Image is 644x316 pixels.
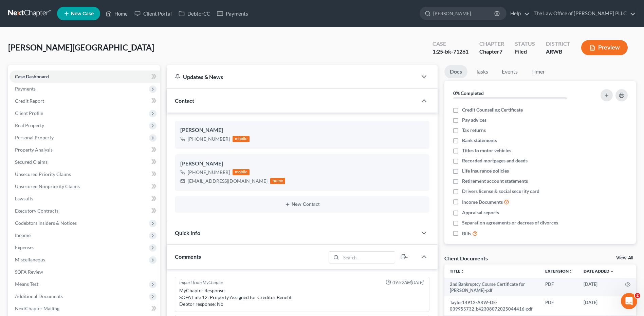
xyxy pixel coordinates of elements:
span: Titles to motor vehicles [462,147,511,154]
i: unfold_more [460,270,464,274]
i: unfold_more [569,270,573,274]
input: Search by name... [433,7,495,20]
span: Retirement account statements [462,178,528,184]
span: Executory Contracts [15,208,58,214]
span: Unsecured Nonpriority Claims [15,183,80,189]
i: expand_more [610,270,614,274]
span: Miscellaneous [15,257,45,262]
iframe: Intercom live chat [621,293,637,309]
span: Credit Report [15,98,44,104]
span: Tax returns [462,127,486,134]
span: Quick Info [175,230,200,236]
button: New Contact [180,202,424,207]
span: Pay advices [462,117,486,123]
span: Bank statements [462,137,497,144]
td: 2nd Bankruptcy Course Certificate for [PERSON_NAME]-pdf [444,278,540,297]
strong: 0% Completed [453,90,484,96]
div: Filed [515,48,535,56]
a: Date Added expand_more [584,269,614,274]
td: Taylor14912-ARW-DE-039955732_b42308072025044416-pdf [444,296,540,315]
td: [DATE] [578,296,620,315]
input: Search... [341,252,395,263]
span: Income [15,232,31,238]
div: Import from MyChapter [179,279,223,286]
span: Recorded mortgages and deeds [462,157,528,164]
div: [PERSON_NAME] [180,126,424,134]
div: [PHONE_NUMBER] [188,169,230,176]
a: Executory Contracts [10,205,160,217]
div: Chapter [479,48,504,56]
div: ARWB [546,48,570,56]
span: Contact [175,97,194,104]
a: Unsecured Priority Claims [10,168,160,180]
span: Unsecured Priority Claims [15,171,71,177]
a: Payments [214,7,252,20]
div: [PHONE_NUMBER] [188,136,230,142]
span: New Case [71,11,94,16]
div: Chapter [479,40,504,48]
div: mobile [233,169,250,175]
span: Personal Property [15,135,54,140]
a: Client Portal [131,7,175,20]
span: [PERSON_NAME][GEOGRAPHIC_DATA] [8,42,154,52]
span: SOFA Review [15,269,43,275]
div: Status [515,40,535,48]
span: Drivers license & social security card [462,188,539,195]
span: Real Property [15,122,44,128]
div: home [270,178,285,184]
a: Events [496,65,523,78]
span: Property Analysis [15,147,53,153]
span: NextChapter Mailing [15,305,59,311]
div: [PERSON_NAME] [180,160,424,168]
div: MyChapter Response: SOFA Line 12: Property Assigned for Creditor Benefit Debtor response: No [179,287,425,308]
span: Case Dashboard [15,74,49,79]
div: Client Documents [444,255,488,262]
span: Income Documents [462,199,503,205]
span: 2 [635,293,640,298]
a: Extensionunfold_more [545,269,573,274]
a: Lawsuits [10,193,160,205]
span: Lawsuits [15,196,33,201]
a: SOFA Review [10,266,160,278]
button: Preview [581,40,628,55]
span: Payments [15,86,36,92]
div: [EMAIL_ADDRESS][DOMAIN_NAME] [188,178,268,184]
a: Titleunfold_more [450,269,464,274]
a: Tasks [470,65,494,78]
span: 09:52AM[DATE] [392,279,424,286]
span: Additional Documents [15,293,63,299]
div: mobile [233,136,250,142]
span: Life insurance policies [462,167,509,174]
div: Updates & News [175,73,409,80]
td: PDF [540,278,578,297]
a: DebtorCC [175,7,214,20]
a: Timer [526,65,550,78]
a: Unsecured Nonpriority Claims [10,180,160,193]
div: District [546,40,570,48]
td: PDF [540,296,578,315]
span: Credit Counseling Certificate [462,106,523,113]
span: Client Profile [15,110,43,116]
span: Bills [462,230,471,237]
span: Appraisal reports [462,209,499,216]
span: Secured Claims [15,159,48,165]
a: View All [616,256,633,260]
a: NextChapter Mailing [10,302,160,315]
a: Credit Report [10,95,160,107]
span: Comments [175,253,201,260]
a: Help [507,7,530,20]
a: Secured Claims [10,156,160,168]
a: Case Dashboard [10,71,160,83]
div: 1:25-bk-71261 [433,48,468,56]
td: [DATE] [578,278,620,297]
span: Means Test [15,281,38,287]
a: Property Analysis [10,144,160,156]
span: Codebtors Insiders & Notices [15,220,77,226]
a: Docs [444,65,467,78]
a: The Law Office of [PERSON_NAME] PLLC [530,7,636,20]
span: 7 [499,48,502,55]
a: Home [102,7,131,20]
span: Expenses [15,244,34,250]
span: Separation agreements or decrees of divorces [462,219,558,226]
div: Case [433,40,468,48]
